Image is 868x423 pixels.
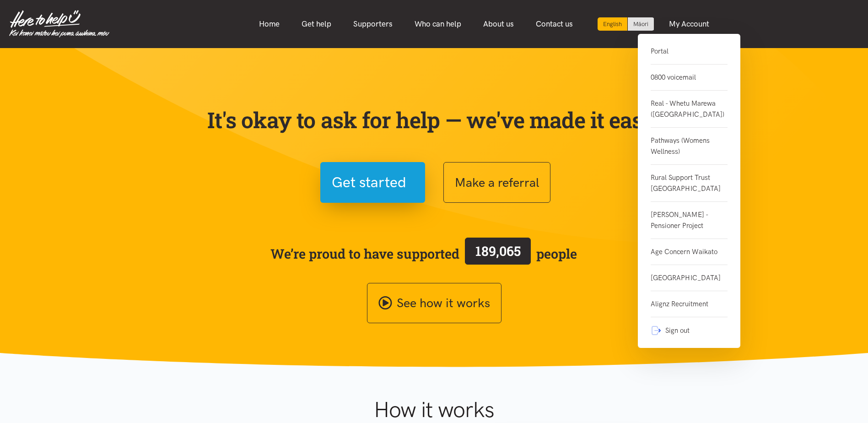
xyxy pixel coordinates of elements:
[651,46,728,65] a: Portal
[404,14,472,34] a: Who can help
[651,202,728,239] a: [PERSON_NAME] - Pensioner Project
[291,14,342,34] a: Get help
[651,317,728,336] a: Sign out
[638,34,740,348] div: My Account
[628,17,654,31] a: Switch to Te Reo Māori
[459,236,536,271] a: 189,065
[205,107,663,133] p: It's okay to ask for help — we've made it easy!
[598,17,654,31] div: Language toggle
[367,283,501,324] a: See how it works
[651,128,728,165] a: Pathways (Womens Wellness)
[320,162,425,203] button: Get started
[342,14,404,34] a: Supporters
[248,14,291,34] a: Home
[651,165,728,202] a: Rural Support Trust [GEOGRAPHIC_DATA]
[651,239,728,265] a: Age Concern Waikato
[285,396,583,423] h1: How it works
[651,65,728,91] a: 0800 voicemail
[475,242,521,260] span: 189,065
[332,171,406,194] span: Get started
[270,236,577,271] span: We’re proud to have supported people
[443,162,550,203] button: Make a referral
[651,91,728,128] a: Real - Whetu Marewa ([GEOGRAPHIC_DATA])
[9,10,109,38] img: Home
[598,17,628,31] div: Current language
[525,14,584,34] a: Contact us
[472,14,525,34] a: About us
[651,291,728,317] a: Alignz Recruitment
[651,265,728,291] a: [GEOGRAPHIC_DATA]
[658,14,720,34] a: My Account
